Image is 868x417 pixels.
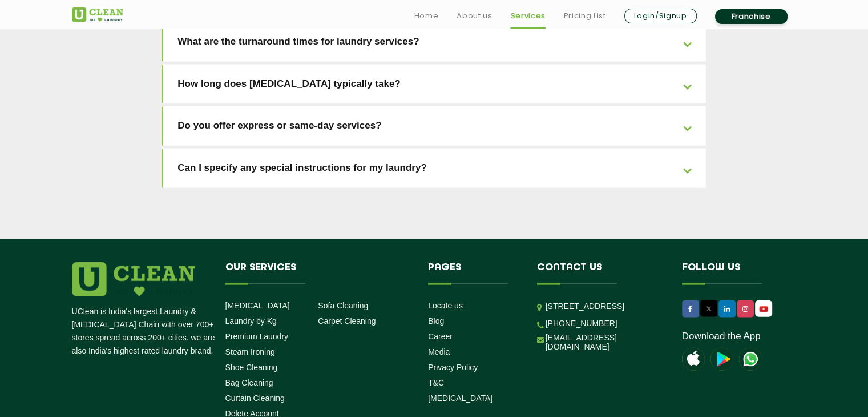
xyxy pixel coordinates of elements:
[225,301,290,310] a: [MEDICAL_DATA]
[510,9,545,23] a: Services
[163,65,706,104] a: How long does [MEDICAL_DATA] typically take?
[225,347,275,356] a: Steam Ironing
[624,9,697,23] a: Login/Signup
[225,262,411,284] h4: Our Services
[710,348,733,371] img: playstoreicon.png
[318,316,376,326] a: Carpet Cleaning
[739,348,762,371] img: UClean Laundry and Dry Cleaning
[414,9,439,23] a: Home
[428,394,492,403] a: [MEDICAL_DATA]
[428,316,444,326] a: Blog
[682,348,705,371] img: apple-icon.png
[537,262,665,284] h4: Contact us
[682,262,782,284] h4: Follow us
[225,394,285,403] a: Curtain Cleaning
[225,378,273,387] a: Bag Cleaning
[546,319,617,328] a: [PHONE_NUMBER]
[428,378,444,387] a: T&C
[428,363,478,372] a: Privacy Policy
[163,149,706,188] a: Can I specify any special instructions for my laundry?
[428,262,520,284] h4: Pages
[72,262,195,296] img: logo.png
[715,9,788,24] a: Franchise
[225,332,289,341] a: Premium Laundry
[546,333,665,351] a: [EMAIL_ADDRESS][DOMAIN_NAME]
[682,331,761,342] a: Download the App
[564,9,606,23] a: Pricing List
[225,316,277,326] a: Laundry by Kg
[72,305,217,358] p: UClean is India's largest Laundry & [MEDICAL_DATA] Chain with over 700+ stores spread across 200+...
[756,303,771,315] img: UClean Laundry and Dry Cleaning
[428,301,463,310] a: Locate us
[72,7,123,22] img: UClean Laundry and Dry Cleaning
[428,347,450,356] a: Media
[163,106,706,146] a: Do you offer express or same-day services?
[546,300,665,313] p: [STREET_ADDRESS]
[428,332,453,341] a: Career
[318,301,368,310] a: Sofa Cleaning
[163,22,706,62] a: What are the turnaround times for laundry services?
[457,9,492,23] a: About us
[225,363,278,372] a: Shoe Cleaning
